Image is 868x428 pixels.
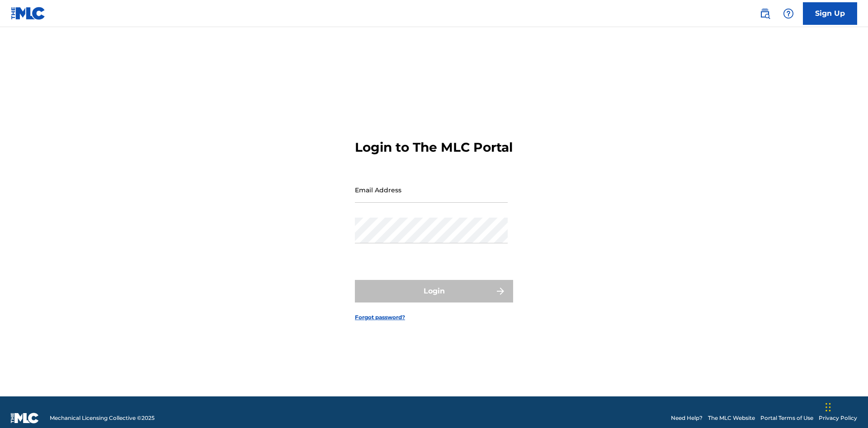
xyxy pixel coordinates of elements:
iframe: Chat Widget [823,385,868,428]
a: Forgot password? [355,313,405,321]
a: Portal Terms of Use [760,414,813,422]
a: Sign Up [803,2,857,25]
a: Need Help? [671,414,703,422]
img: logo [11,413,39,423]
img: search [759,8,770,19]
a: Privacy Policy [819,414,857,422]
span: Mechanical Licensing Collective © 2025 [50,414,155,422]
h3: Login to The MLC Portal [355,140,513,155]
a: Public Search [756,5,774,23]
img: help [783,8,794,19]
div: Drag [826,394,831,421]
img: MLC Logo [11,7,46,20]
a: The MLC Website [708,414,755,422]
div: Help [779,5,797,23]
